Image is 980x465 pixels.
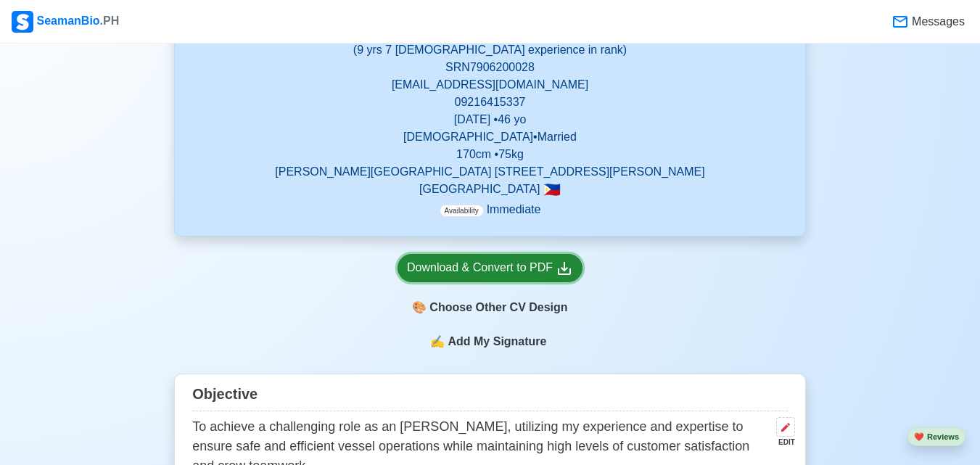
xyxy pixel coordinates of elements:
div: EDIT [770,437,795,448]
p: 170 cm • 75 kg [192,146,788,163]
button: heartReviews [907,427,965,447]
span: Messages [909,13,965,30]
span: sign [430,333,445,350]
span: paint [412,299,427,316]
p: [EMAIL_ADDRESS][DOMAIN_NAME] [192,76,788,94]
img: Logo [12,11,33,33]
p: Immediate [440,201,541,218]
p: (9 yrs 7 [DEMOGRAPHIC_DATA] experience in rank) [192,41,788,59]
span: Add My Signature [445,333,549,350]
span: Availability [440,205,484,217]
a: Download & Convert to PDF [398,254,582,282]
span: .PH [100,15,120,27]
p: [GEOGRAPHIC_DATA] [192,181,788,198]
p: SRN 7906200028 [192,59,788,76]
div: Objective [192,380,788,411]
div: Choose Other CV Design [398,294,582,321]
div: Download & Convert to PDF [407,259,573,277]
p: 09216415337 [192,94,788,111]
span: heart [914,432,924,441]
p: [DATE] • 46 yo [192,111,788,128]
p: [DEMOGRAPHIC_DATA] • Married [192,128,788,146]
p: [PERSON_NAME][GEOGRAPHIC_DATA] [STREET_ADDRESS][PERSON_NAME] [192,163,788,181]
div: SeamanBio [12,11,119,33]
span: 🇵🇭 [543,183,561,197]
